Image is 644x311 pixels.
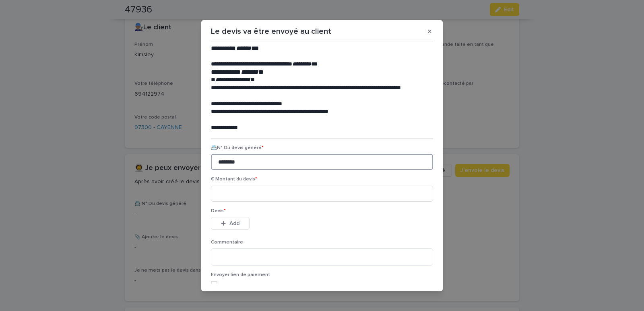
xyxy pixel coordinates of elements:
button: Add [211,217,250,230]
span: € Montant du devis [211,177,257,182]
span: 📇N° Du devis généré [211,145,264,150]
span: Devis [211,209,226,213]
p: Le devis va être envoyé au client [211,27,331,36]
span: Add [229,221,239,226]
span: Commentaire [211,240,243,245]
span: Envoyer lien de paiement [211,272,270,277]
